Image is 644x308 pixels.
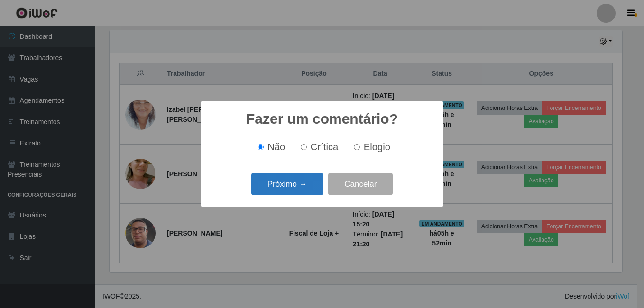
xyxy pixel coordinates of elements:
h2: Fazer um comentário? [246,110,398,127]
span: Crítica [311,142,339,152]
input: Crítica [301,144,307,150]
button: Cancelar [328,173,393,195]
input: Elogio [354,144,360,150]
span: Não [267,142,285,152]
input: Não [258,144,264,150]
button: Próximo → [251,173,323,195]
span: Elogio [364,142,390,152]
